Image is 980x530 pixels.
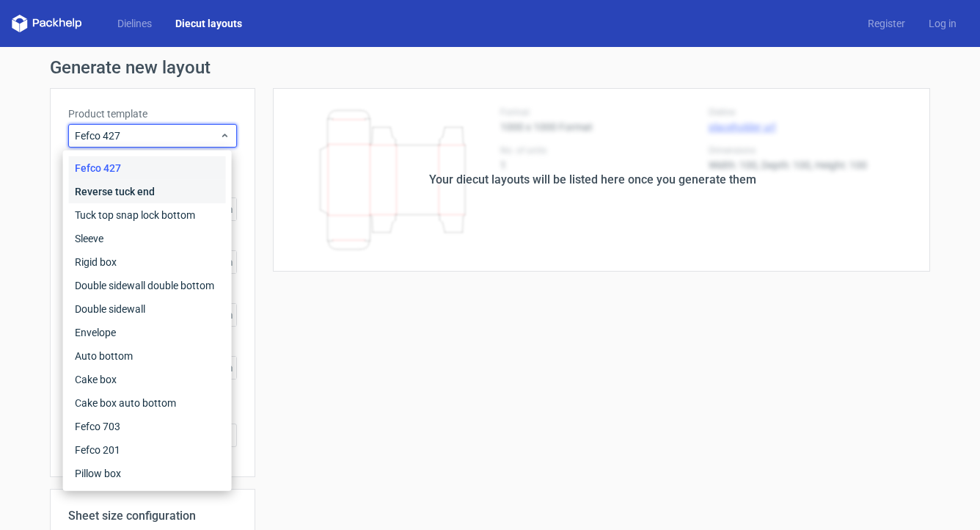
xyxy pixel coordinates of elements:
div: Double sidewall double bottom [69,274,226,297]
div: Pillow box [69,462,226,485]
a: Diecut layouts [164,16,254,31]
h2: Sheet size configuration [68,507,237,525]
div: Tuck top snap lock bottom [69,203,226,227]
div: Fefco 427 [69,156,226,180]
div: Envelope [69,321,226,344]
div: Cake box auto bottom [69,391,226,415]
div: Rigid box [69,250,226,274]
h1: Generate new layout [50,59,930,76]
div: Your diecut layouts will be listed here once you generate them [429,171,756,189]
a: Register [856,16,917,31]
div: Reverse tuck end [69,180,226,203]
div: Sleeve [69,227,226,250]
div: Double sidewall [69,297,226,321]
div: Cake box [69,368,226,391]
div: Fefco 703 [69,415,226,438]
label: Product template [68,106,237,121]
a: Log in [917,16,968,31]
div: Fefco 201 [69,438,226,462]
div: Auto bottom [69,344,226,368]
span: Fefco 427 [75,128,219,143]
a: Dielines [106,16,164,31]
